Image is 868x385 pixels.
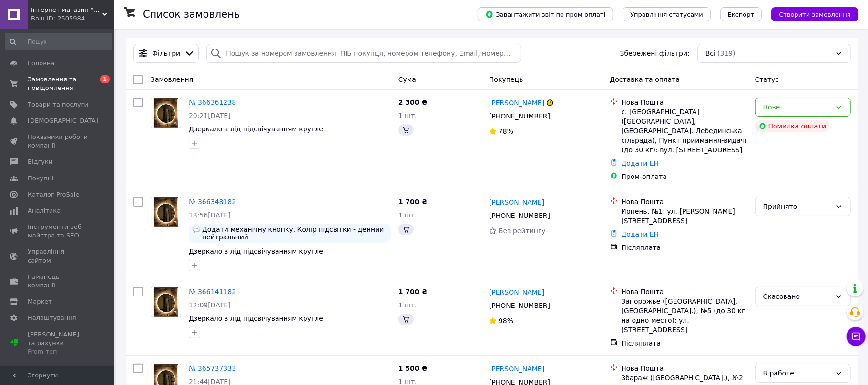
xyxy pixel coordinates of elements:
span: 98% [499,317,513,325]
span: Замовлення [151,76,193,83]
a: Дзеркало з лід підсвічуванням кругле [189,247,323,255]
a: Фото товару [151,197,181,227]
span: Маркет [28,297,52,306]
span: Відгуки [28,158,52,166]
div: Прийнято [763,201,831,212]
span: Налаштування [28,314,76,322]
span: Фільтри [152,49,180,58]
div: Запорожье ([GEOGRAPHIC_DATA], [GEOGRAPHIC_DATA].), №5 (до 30 кг на одно место): ул. [STREET_ADDRESS] [622,296,747,335]
span: 1 шт. [398,112,417,119]
a: Фото товару [151,98,181,128]
span: Показники роботи компанії [28,133,88,150]
div: [PHONE_NUMBER] [487,109,552,123]
span: Товари та послуги [28,100,88,109]
a: [PERSON_NAME] [489,364,544,374]
a: Додати ЕН [622,159,659,167]
span: Експорт [728,11,755,18]
button: Створити замовлення [771,7,858,21]
span: Створити замовлення [779,11,851,18]
div: Нова Пошта [622,98,747,107]
img: Фото товару [154,197,178,227]
span: Збережені фільтри: [620,49,690,58]
div: Післяплата [622,243,747,252]
span: Покупець [489,76,523,83]
span: Замовлення та повідомлення [28,75,88,92]
a: № 366361238 [189,99,236,106]
a: [PERSON_NAME] [489,98,544,108]
div: Ваш ID: 2505984 [31,14,114,23]
h1: Список замовлень [143,9,240,20]
a: № 366348182 [189,198,236,206]
img: Фото товару [154,98,178,128]
span: 2 300 ₴ [398,99,428,106]
a: [PERSON_NAME] [489,197,544,207]
div: с. [GEOGRAPHIC_DATA] ([GEOGRAPHIC_DATA], [GEOGRAPHIC_DATA]. Лебединська сільрада), Пункт прийманн... [622,107,747,155]
span: Cума [398,76,416,83]
span: Каталог ProSale [28,190,79,199]
div: Післяплата [622,338,747,348]
div: Пром-оплата [622,172,747,181]
a: Додати ЕН [622,230,659,238]
button: Управління статусами [623,7,711,21]
a: № 365737333 [189,365,236,372]
div: В работе [763,368,831,378]
div: Нова Пошта [622,364,747,373]
div: Нове [763,102,831,112]
a: Фото товару [151,287,181,317]
span: 1 700 ₴ [398,198,428,206]
div: [PHONE_NUMBER] [487,299,552,312]
a: Дзеркало з лід підсвічуванням кругле [189,125,323,133]
div: Нова Пошта [622,287,747,296]
span: [PERSON_NAME] та рахунки [28,330,88,356]
div: Ирпень, №1: ул. [PERSON_NAME][STREET_ADDRESS] [622,207,747,226]
a: Створити замовлення [762,10,858,18]
span: Інтернет магазин "Art-Led" [31,6,102,14]
span: Інструменти веб-майстра та SEO [28,223,88,240]
button: Експорт [720,7,762,21]
a: [PERSON_NAME] [489,287,544,297]
span: 78% [499,128,513,135]
span: 1 500 ₴ [398,365,428,372]
span: 1 шт. [398,211,417,219]
span: Завантажити звіт по пром-оплаті [485,10,605,19]
span: 1 700 ₴ [398,288,428,296]
span: 12:09[DATE] [189,301,231,309]
span: 20:21[DATE] [189,112,231,119]
div: Нова Пошта [622,197,747,207]
span: Гаманець компанії [28,273,88,290]
span: 18:56[DATE] [189,211,231,219]
a: № 366141182 [189,288,236,296]
span: Управління статусами [630,11,703,18]
span: Доставка та оплата [610,76,680,83]
input: Пошук [5,33,112,50]
span: Покупці [28,174,53,183]
span: (319) [717,49,735,57]
a: Дзеркало з лід підсвічуванням кругле [189,315,323,322]
span: 1 шт. [398,301,417,309]
div: Prom топ [28,347,88,356]
button: Завантажити звіт по пром-оплаті [478,7,613,21]
span: Управління сайтом [28,247,88,265]
span: Без рейтингу [499,227,546,235]
span: [DEMOGRAPHIC_DATA] [28,117,98,125]
img: :speech_balloon: [193,226,200,233]
div: Скасовано [763,291,831,302]
span: Аналітика [28,207,61,215]
button: Чат з покупцем [847,327,866,346]
img: Фото товару [154,287,178,317]
span: Всі [705,49,715,58]
div: [PHONE_NUMBER] [487,209,552,222]
div: Помилка оплати [755,120,830,132]
span: 1 [100,75,110,83]
input: Пошук за номером замовлення, ПІБ покупця, номером телефону, Email, номером накладної [206,44,521,63]
span: Головна [28,59,54,68]
span: Статус [755,76,779,83]
span: Додати механічну кнопку. Колір підсвітки - денний нейтральний [202,226,387,241]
